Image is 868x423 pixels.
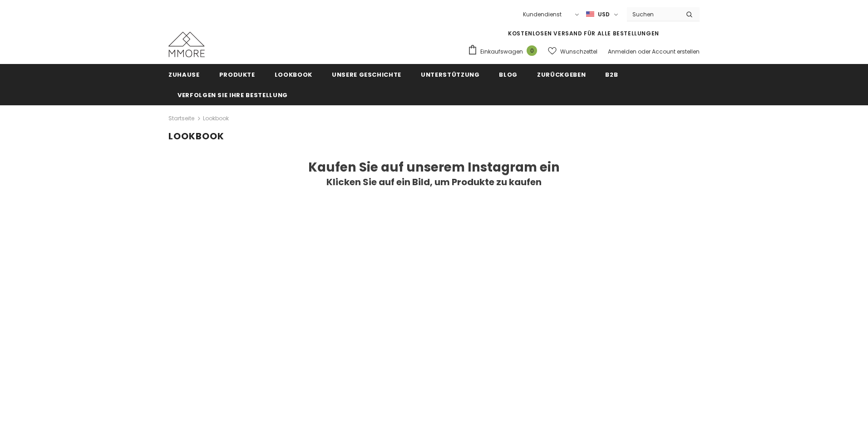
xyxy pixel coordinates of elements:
[468,44,542,58] a: Einkaufswagen 0
[608,48,636,55] a: Anmelden
[605,64,618,84] a: B2B
[537,64,586,84] a: Zurückgeben
[219,64,255,84] a: Produkte
[168,113,194,124] a: Startseite
[480,47,523,56] span: Einkaufswagen
[548,44,597,59] a: Wunschzettel
[605,70,618,79] span: B2B
[499,64,518,84] a: Blog
[168,64,200,84] a: Zuhause
[203,113,229,124] span: Lookbook
[560,47,597,56] span: Wunschzettel
[638,48,651,55] span: oder
[421,64,479,84] a: Unterstützung
[527,45,537,56] span: 0
[523,10,562,18] span: Kundendienst
[508,30,659,37] span: KOSTENLOSEN VERSAND FÜR ALLE BESTELLUNGEN
[421,70,479,79] span: Unterstützung
[178,91,288,99] span: Verfolgen Sie Ihre Bestellung
[168,130,224,143] span: Lookbook
[178,84,288,105] a: Verfolgen Sie Ihre Bestellung
[168,70,200,79] span: Zuhause
[332,64,401,84] a: Unsere Geschichte
[499,70,518,79] span: Blog
[652,48,700,55] a: Account erstellen
[627,8,679,21] input: Search Site
[537,70,586,79] span: Zurückgeben
[168,160,700,176] h1: Kaufen Sie auf unserem Instagram ein
[332,70,401,79] span: Unsere Geschichte
[168,177,700,188] h3: Klicken Sie auf ein Bild, um Produkte zu kaufen
[168,32,205,57] img: MMORE Cases
[219,70,255,79] span: Produkte
[275,70,312,79] span: Lookbook
[586,10,594,18] img: USD
[598,10,610,19] span: USD
[275,64,312,84] a: Lookbook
